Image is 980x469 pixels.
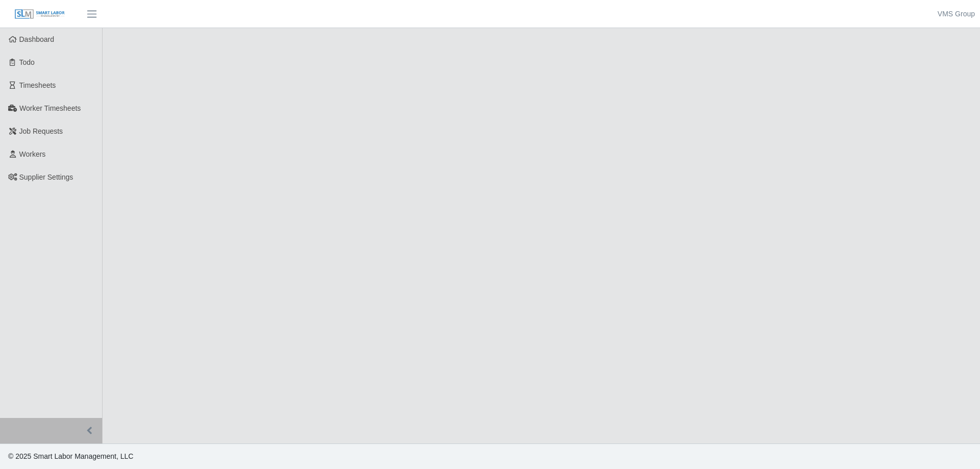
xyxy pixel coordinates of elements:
[14,9,65,20] img: SLM Logo
[19,150,46,158] span: Workers
[19,35,55,43] span: Dashboard
[8,452,133,460] span: © 2025 Smart Labor Management, LLC
[938,9,975,19] a: VMS Group
[19,173,73,181] span: Supplier Settings
[19,81,56,89] span: Timesheets
[19,127,63,135] span: Job Requests
[19,58,35,66] span: Todo
[19,104,81,112] span: Worker Timesheets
